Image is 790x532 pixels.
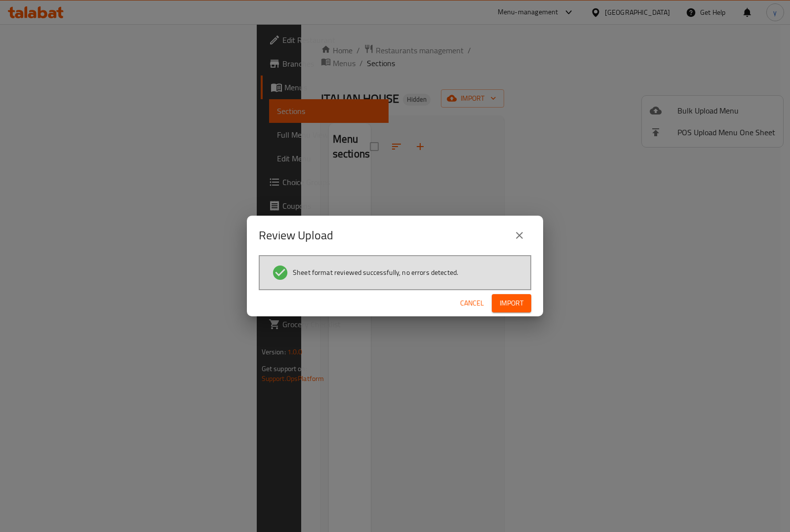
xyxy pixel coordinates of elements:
[259,228,333,243] h2: Review Upload
[460,297,484,309] span: Cancel
[456,294,488,312] button: Cancel
[500,297,523,309] span: Import
[508,224,531,247] button: close
[492,294,531,312] button: Import
[293,267,458,277] span: Sheet format reviewed successfully, no errors detected.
